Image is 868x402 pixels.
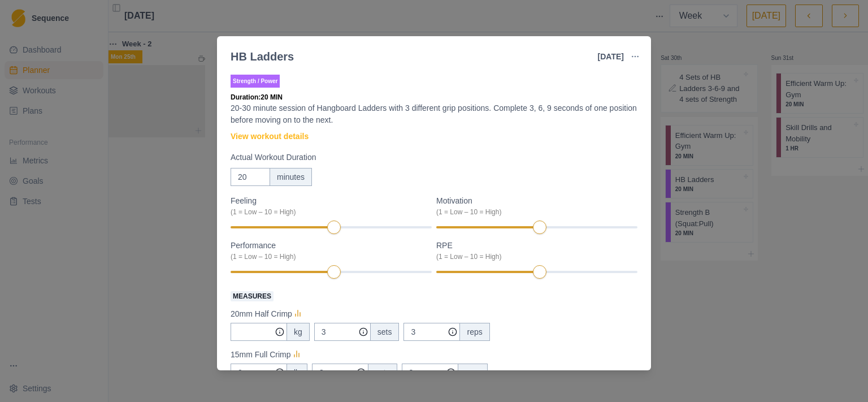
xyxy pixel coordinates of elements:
p: Strength / Power [231,75,280,88]
label: Motivation [436,195,631,217]
label: Feeling [231,195,425,217]
p: 20-30 minute session of Hangboard Ladders with 3 different grip positions. Complete 3, 6, 9 secon... [231,102,637,126]
div: minutes [270,168,312,186]
div: reps [459,323,489,341]
span: Measures [231,291,274,301]
label: Actual Workout Duration [231,152,631,163]
div: lb [287,364,307,382]
div: (1 = Low – 10 = High) [231,207,425,217]
p: 20mm Half Crimp [231,308,292,320]
a: View workout details [231,131,309,142]
p: 15mm Full Crimp [231,349,291,361]
div: HB Ladders [231,48,294,65]
div: kg [287,323,310,341]
p: Duration: 20 MIN [231,92,637,102]
div: (1 = Low – 10 = High) [231,252,425,262]
div: reps [458,364,488,382]
div: (1 = Low – 10 = High) [436,252,631,262]
label: Performance [231,240,425,262]
p: [DATE] [598,51,624,63]
div: sets [370,323,400,341]
label: RPE [436,240,631,262]
div: (1 = Low – 10 = High) [436,207,631,217]
div: sets [368,364,397,382]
